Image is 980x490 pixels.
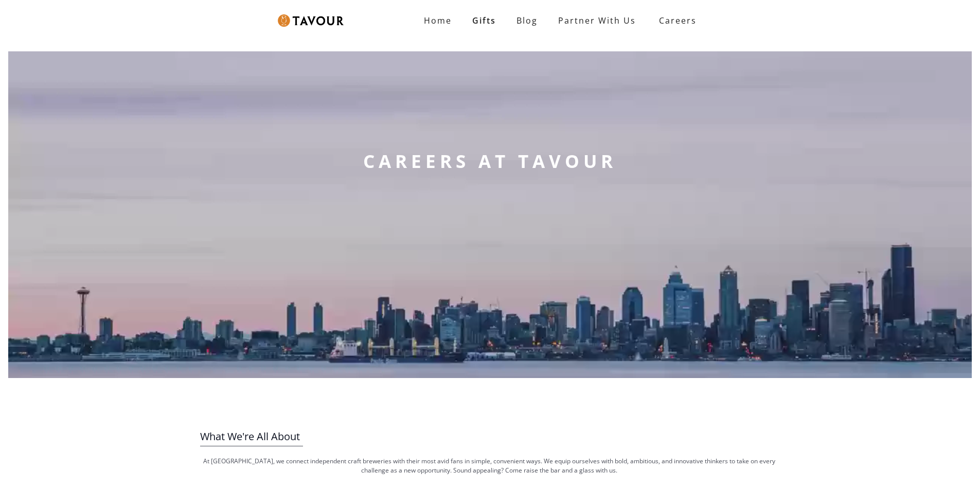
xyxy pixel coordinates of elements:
a: Blog [506,10,548,31]
a: Careers [646,6,704,35]
strong: CAREERS AT TAVOUR [363,149,617,174]
a: Gifts [462,10,506,31]
a: Home [414,10,462,31]
strong: Home [424,15,452,26]
h3: What We're All About [200,427,779,446]
p: At [GEOGRAPHIC_DATA], we connect independent craft breweries with their most avid fans in simple,... [200,457,779,475]
a: partner with us [548,10,646,31]
strong: Careers [659,10,697,31]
